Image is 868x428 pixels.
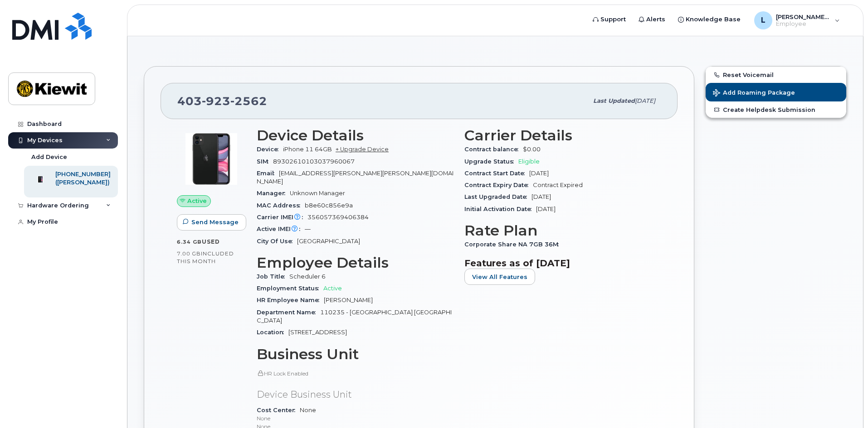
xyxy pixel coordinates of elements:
[257,370,454,377] p: HR Lock Enabled
[257,285,323,292] span: Employment Status
[706,67,846,83] button: Reset Voicemail
[829,389,861,421] iframe: Messenger Launcher
[187,197,207,205] span: Active
[464,158,518,165] span: Upgrade Status
[257,346,454,362] h3: Business Unit
[635,97,655,104] span: [DATE]
[257,388,454,401] p: Device Business Unit
[202,238,220,245] span: used
[257,309,452,324] span: 110235 - [GEOGRAPHIC_DATA] [GEOGRAPHIC_DATA]
[536,206,556,212] span: [DATE]
[257,170,454,185] span: [EMAIL_ADDRESS][PERSON_NAME][PERSON_NAME][DOMAIN_NAME]
[191,218,239,226] span: Send Message
[257,146,283,153] span: Device
[257,170,279,177] span: Email
[324,297,373,303] span: [PERSON_NAME]
[257,309,320,316] span: Department Name
[257,190,290,197] span: Manager
[177,94,267,108] span: 403
[523,146,541,153] span: $0.00
[202,94,230,108] span: 923
[305,226,311,232] span: —
[706,101,846,118] a: Create Helpdesk Submission
[290,190,345,197] span: Unknown Manager
[257,238,297,245] span: City Of Use
[177,250,201,257] span: 7.00 GB
[464,127,661,144] h3: Carrier Details
[257,297,324,303] span: HR Employee Name
[257,202,305,209] span: MAC Address
[257,329,288,336] span: Location
[288,329,347,336] span: [STREET_ADDRESS]
[257,214,307,221] span: Carrier IMEI
[257,414,454,422] p: None
[177,250,234,265] span: included this month
[464,182,533,188] span: Contract Expiry Date
[323,285,342,292] span: Active
[464,206,536,212] span: Initial Activation Date
[257,127,454,144] h3: Device Details
[532,193,551,200] span: [DATE]
[464,241,563,248] span: Corporate Share NA 7GB 36M
[289,273,326,280] span: Scheduler 6
[305,202,353,209] span: b8e60c856e9a
[713,89,795,98] span: Add Roaming Package
[177,214,246,231] button: Send Message
[297,238,360,245] span: [GEOGRAPHIC_DATA]
[230,94,267,108] span: 2562
[184,132,239,186] img: iPhone_11.jpg
[257,226,305,232] span: Active IMEI
[464,146,523,153] span: Contract balance
[257,407,300,414] span: Cost Center
[464,258,661,269] h3: Features as of [DATE]
[533,182,583,188] span: Contract Expired
[529,170,549,177] span: [DATE]
[307,214,369,221] span: 356057369406384
[336,146,389,153] a: + Upgrade Device
[472,273,527,281] span: View All Features
[464,193,532,200] span: Last Upgraded Date
[273,158,355,165] span: 89302610103037960067
[464,222,661,239] h3: Rate Plan
[257,158,273,165] span: SIM
[464,170,529,177] span: Contract Start Date
[593,97,635,104] span: Last updated
[283,146,332,153] span: iPhone 11 64GB
[257,255,454,271] h3: Employee Details
[706,83,846,101] button: Add Roaming Package
[257,273,289,280] span: Job Title
[518,158,540,165] span: Eligible
[464,269,535,285] button: View All Features
[177,239,202,245] span: 6.34 GB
